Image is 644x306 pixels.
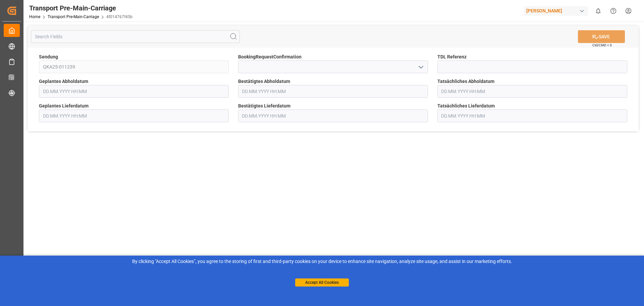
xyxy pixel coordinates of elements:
button: SAVE [578,30,625,43]
button: open menu [415,62,425,72]
span: Geplantes Lieferdatum [39,102,89,110]
input: DD.MM.YYYY HH:MM [39,85,229,98]
span: BookingRequestConfirmation [238,53,302,60]
input: DD.MM.YYYY HH:MM [437,85,627,98]
a: Transport Pre-Main-Carriage [48,14,99,19]
span: Bestätigtes Abholdatum [238,78,290,85]
div: By clicking "Accept All Cookies”, you agree to the storing of first and third-party cookies on yo... [5,258,639,265]
span: Tatsächliches Lieferdatum [437,102,495,110]
input: DD.MM.YYYY HH:MM [238,85,428,98]
input: DD.MM.YYYY HH:MM [238,110,428,122]
div: Transport Pre-Main-Carriage [29,3,132,13]
button: Accept All Cookies [295,278,349,287]
input: DD.MM.YYYY HH:MM [437,110,627,122]
span: TDL Referenz [437,53,467,60]
span: Bestätigtes Lieferdatum [238,102,290,110]
span: Geplantes Abholdatum [39,78,88,85]
input: Search Fields [31,30,240,43]
span: Sendung [39,53,58,60]
span: Tatsächliches Abholdatum [437,78,494,85]
button: Help Center [606,3,621,18]
input: DD.MM.YYYY HH:MM [39,110,229,122]
div: [PERSON_NAME] [524,6,588,16]
button: show 0 new notifications [591,3,606,18]
button: [PERSON_NAME] [524,4,591,17]
a: Home [29,14,40,19]
span: Ctrl/CMD + S [592,43,612,48]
